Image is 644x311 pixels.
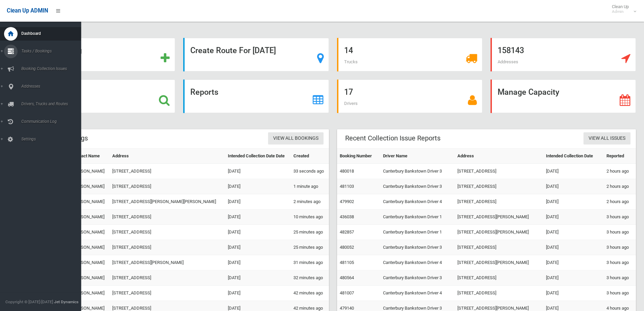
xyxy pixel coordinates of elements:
td: Canterbury Bankstown Driver 1 [380,209,455,225]
td: [PERSON_NAME] [69,240,109,255]
a: 481105 [340,260,354,265]
td: [STREET_ADDRESS] [455,194,543,209]
strong: Create Route For [DATE] [190,46,276,55]
td: [PERSON_NAME] [69,179,109,194]
td: [STREET_ADDRESS] [455,164,543,179]
td: [DATE] [543,164,604,179]
td: 33 seconds ago [291,164,329,179]
a: 436038 [340,214,354,219]
a: Manage Capacity [491,80,636,113]
td: Canterbury Bankstown Driver 3 [380,164,455,179]
th: Driver Name [380,149,455,164]
td: Canterbury Bankstown Driver 1 [380,225,455,240]
a: 481007 [340,290,354,295]
td: 32 minutes ago [291,270,329,286]
td: [PERSON_NAME] [69,194,109,209]
span: Addresses [498,59,518,64]
td: 31 minutes ago [291,255,329,270]
td: Canterbury Bankstown Driver 3 [380,240,455,255]
td: 3 hours ago [604,270,636,286]
span: Drivers [344,101,358,106]
th: Intended Collection Date Date [225,149,291,164]
td: [PERSON_NAME] [69,209,109,225]
td: [DATE] [543,179,604,194]
th: Reported [604,149,636,164]
td: [DATE] [225,164,291,179]
td: 42 minutes ago [291,286,329,301]
td: [DATE] [225,179,291,194]
th: Address [455,149,543,164]
td: [PERSON_NAME] [69,286,109,301]
span: Trucks [344,59,358,64]
td: [PERSON_NAME] [69,270,109,286]
td: 1 minute ago [291,179,329,194]
td: [DATE] [543,270,604,286]
th: Address [110,149,225,164]
a: Add Booking [30,38,175,71]
th: Contact Name [69,149,109,164]
a: View All Bookings [268,132,324,145]
strong: Reports [190,87,218,97]
td: Canterbury Bankstown Driver 4 [380,194,455,209]
td: [STREET_ADDRESS][PERSON_NAME] [455,255,543,270]
td: [DATE] [225,286,291,301]
a: 14 Trucks [337,38,482,71]
strong: 158143 [498,46,524,55]
td: [DATE] [543,225,604,240]
td: 3 hours ago [604,209,636,225]
td: [DATE] [543,209,604,225]
td: [STREET_ADDRESS] [455,179,543,194]
a: 158143 Addresses [491,38,636,71]
td: [STREET_ADDRESS] [110,179,225,194]
span: Drivers, Trucks and Routes [19,102,86,106]
td: 10 minutes ago [291,209,329,225]
td: Canterbury Bankstown Driver 3 [380,270,455,286]
td: [STREET_ADDRESS][PERSON_NAME] [455,209,543,225]
span: Communication Log [19,119,86,124]
td: 2 hours ago [604,194,636,209]
td: 2 minutes ago [291,194,329,209]
td: [STREET_ADDRESS] [110,225,225,240]
a: 17 Drivers [337,80,482,113]
td: Canterbury Bankstown Driver 4 [380,286,455,301]
td: 25 minutes ago [291,240,329,255]
td: 3 hours ago [604,286,636,301]
span: Booking Collection Issues [19,66,86,71]
td: [STREET_ADDRESS][PERSON_NAME] [110,255,225,270]
a: 481103 [340,184,354,189]
td: [STREET_ADDRESS] [110,240,225,255]
td: 3 hours ago [604,225,636,240]
span: Copyright © [DATE]-[DATE] [5,299,53,304]
span: Settings [19,137,86,141]
strong: 17 [344,87,353,97]
a: View All Issues [583,132,630,145]
td: Canterbury Bankstown Driver 3 [380,179,455,194]
span: Clean Up [609,4,636,14]
a: 480052 [340,245,354,250]
td: Canterbury Bankstown Driver 4 [380,255,455,270]
td: [DATE] [225,225,291,240]
td: [PERSON_NAME] [69,164,109,179]
td: 2 hours ago [604,164,636,179]
span: Addresses [19,84,86,89]
strong: 14 [344,46,353,55]
th: Intended Collection Date [543,149,604,164]
header: Recent Collection Issue Reports [337,132,449,145]
td: [STREET_ADDRESS] [455,240,543,255]
th: Created [291,149,329,164]
td: [STREET_ADDRESS] [455,286,543,301]
span: Tasks / Bookings [19,49,86,53]
td: [STREET_ADDRESS] [110,270,225,286]
small: Admin [612,9,629,14]
td: [DATE] [543,286,604,301]
strong: Manage Capacity [498,87,559,97]
td: [DATE] [543,255,604,270]
a: Search [30,80,175,113]
span: Dashboard [19,31,86,36]
td: [STREET_ADDRESS][PERSON_NAME] [455,225,543,240]
td: [DATE] [225,209,291,225]
td: [PERSON_NAME] [69,225,109,240]
td: [DATE] [543,194,604,209]
strong: Jet Dynamics [54,299,78,304]
span: Clean Up ADMIN [7,7,48,14]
